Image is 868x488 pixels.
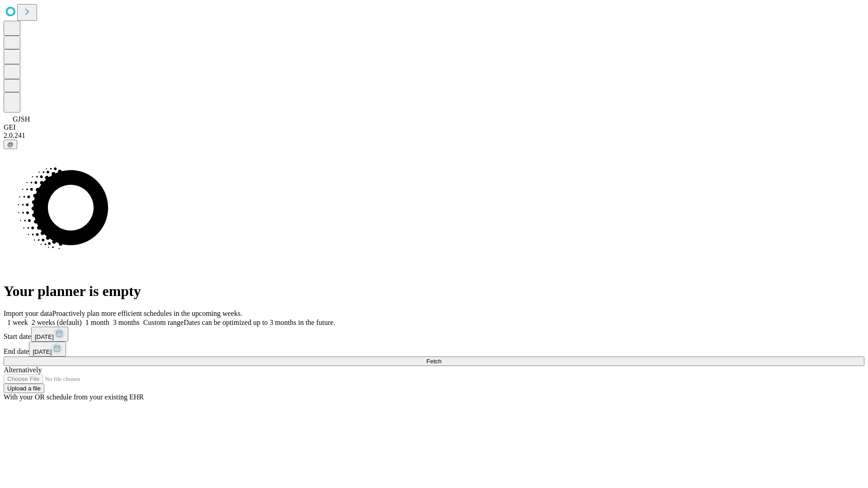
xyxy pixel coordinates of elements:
span: Custom range [143,319,184,326]
div: 2.0.241 [4,131,864,140]
span: Fetch [426,358,441,365]
div: End date [4,342,864,357]
button: [DATE] [31,327,68,342]
div: GEI [4,123,864,131]
div: Start date [4,327,864,342]
span: @ [7,141,14,148]
span: [DATE] [33,348,52,355]
span: With your OR schedule from your existing EHR [4,393,144,401]
span: Proactively plan more efficient schedules in the upcoming weeks. [52,310,242,317]
button: Fetch [4,357,864,366]
button: Upload a file [4,384,44,393]
span: Alternatively [4,366,42,374]
span: 1 month [85,319,109,326]
span: GJSH [13,115,30,123]
span: [DATE] [35,333,54,340]
button: @ [4,140,17,149]
span: 1 week [7,319,28,326]
span: Import your data [4,310,52,317]
span: Dates can be optimized up to 3 months in the future. [184,319,335,326]
h1: Your planner is empty [4,283,864,300]
span: 3 months [113,319,140,326]
span: 2 weeks (default) [32,319,82,326]
button: [DATE] [29,342,66,357]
